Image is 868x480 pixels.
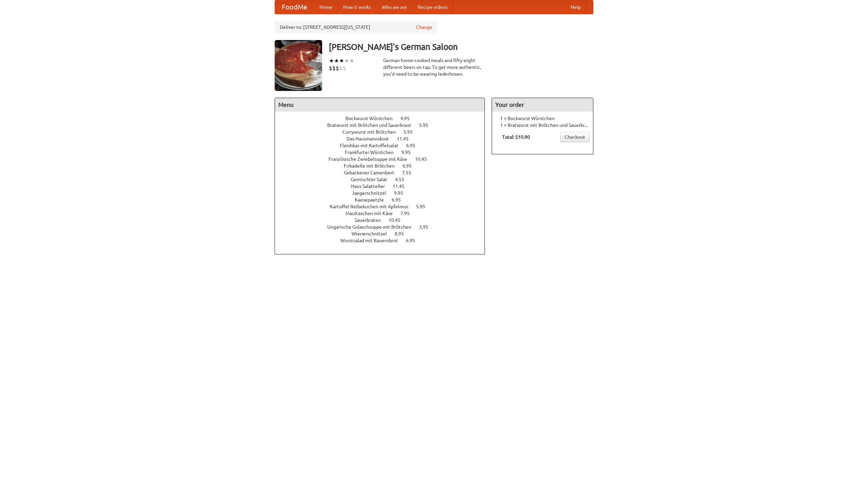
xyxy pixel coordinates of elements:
a: Wienerschnitzel 8.95 [352,231,416,236]
a: Who we are [376,0,412,14]
a: Home [314,0,338,14]
li: ★ [339,57,344,64]
li: ★ [349,57,354,64]
a: Wurstsalad mit Bauernbrot 6.95 [340,238,428,243]
li: $ [339,64,342,72]
a: Checkout [560,132,590,142]
a: Haus Salatteller 11.45 [351,184,417,189]
span: 6.95 [392,197,408,203]
span: Wurstsalad mit Bauernbrot [340,238,405,243]
span: 8.95 [395,231,411,236]
a: Bratwurst mit Brötchen und Sauerkraut 5.95 [327,122,441,128]
span: Wienerschnitzel [352,231,394,236]
img: angular.jpg [275,40,322,91]
span: 7.55 [402,170,418,175]
span: Haus Salatteller [351,184,392,189]
h4: Menu [275,98,485,112]
li: $ [332,64,336,72]
span: Ungarische Gulaschsuppe mit Brötchen [327,224,418,230]
a: Jaegerschnitzel 9.95 [352,190,416,196]
li: ★ [344,57,349,64]
span: 11.45 [397,136,415,141]
span: 11.45 [393,184,411,189]
a: Französische Zwiebelsuppe mit Käse 10.45 [329,156,439,162]
a: Frikadelle mit Brötchen 6.95 [344,163,424,169]
span: Gebackener Camenbert [344,170,401,175]
li: $ [329,64,332,72]
div: German home-cooked meals and fifty-eight different beers on tap. To get more authentic, you'd nee... [383,57,485,77]
span: Gemischter Salat [351,177,394,182]
span: Kaesepaetzle [355,197,391,203]
a: Sauerbraten 10.45 [355,217,413,223]
span: 6.95 [406,238,422,243]
span: 4.55 [395,177,411,182]
a: How it works [338,0,376,14]
a: Help [565,0,586,14]
span: 7.95 [400,211,416,216]
span: Currywurst mit Brötchen [342,129,402,135]
span: Französische Zwiebelsuppe mit Käse [329,156,414,162]
div: Deliver to: [STREET_ADDRESS][US_STATE] [275,21,437,33]
li: ★ [334,57,339,64]
span: 5.95 [419,122,435,128]
a: Ungarische Gulaschsuppe mit Brötchen 3.95 [327,224,441,230]
a: Gemischter Salat 4.55 [351,177,417,182]
a: Frankfurter Würstchen 9.95 [345,150,423,155]
span: Maultaschen mit Käse [346,211,399,216]
a: Kaesepaetzle 6.95 [355,197,413,203]
b: Total: $10.90 [502,134,530,140]
a: Recipe videos [412,0,453,14]
a: FoodMe [275,0,314,14]
a: Currywurst mit Brötchen 5.95 [342,129,425,135]
span: Sauerbraten [355,217,388,223]
a: Gebackener Camenbert 7.55 [344,170,424,175]
a: Bockwurst Würstchen 4.95 [346,116,422,121]
span: Frikadelle mit Brötchen [344,163,401,169]
a: Maultaschen mit Käse 7.95 [346,211,422,216]
li: $ [342,64,346,72]
a: Fleishkas mit Kartoffelsalat 6.95 [340,143,428,148]
h4: Your order [492,98,593,112]
li: $ [336,64,339,72]
span: 9.95 [401,150,417,155]
span: 4.95 [400,116,416,121]
span: Kartoffel Reibekuchen mit Apfelmus [330,204,415,209]
a: Das Hausmannskost 11.45 [347,136,421,141]
span: 6.95 [402,163,418,169]
li: 1 × Bockwurst Würstchen [495,115,590,122]
span: 3.95 [419,224,435,230]
span: 5.95 [403,129,419,135]
a: Kartoffel Reibekuchen mit Apfelmus 5.95 [330,204,438,209]
span: Bockwurst Würstchen [346,116,399,121]
span: Fleishkas mit Kartoffelsalat [340,143,405,148]
span: Bratwurst mit Brötchen und Sauerkraut [327,122,418,128]
a: Change [416,24,432,31]
span: Frankfurter Würstchen [345,150,400,155]
span: Das Hausmannskost [347,136,396,141]
li: 1 × Bratwurst mit Brötchen und Sauerkraut [495,122,590,129]
li: ★ [329,57,334,64]
span: Jaegerschnitzel [352,190,393,196]
span: 10.45 [415,156,434,162]
span: 9.95 [394,190,410,196]
span: 5.95 [416,204,432,209]
span: 10.45 [389,217,407,223]
span: 6.95 [406,143,422,148]
h3: [PERSON_NAME]'s German Saloon [329,40,593,54]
